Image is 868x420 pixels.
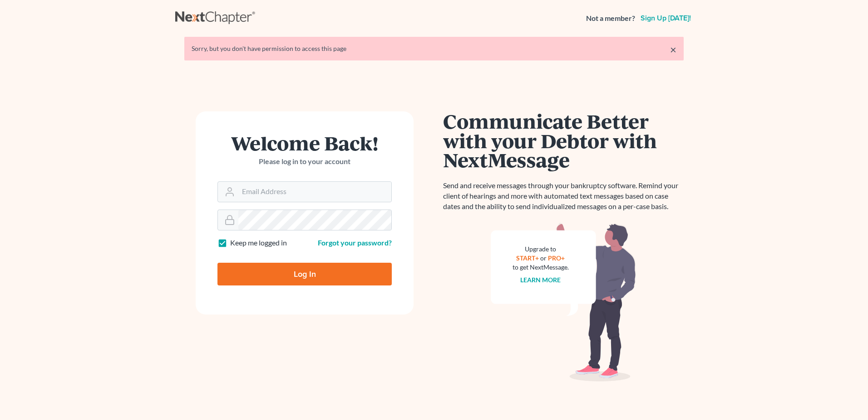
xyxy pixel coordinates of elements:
[217,133,392,153] h1: Welcome Back!
[230,238,287,248] label: Keep me logged in
[521,276,561,284] a: Learn more
[217,156,392,167] p: Please log in to your account
[443,180,684,212] p: Send and receive messages through your bankruptcy software. Remind your client of hearings and mo...
[639,15,693,22] a: Sign up [DATE]!
[238,182,391,202] input: Email Address
[491,223,636,382] img: nextmessage_bg-59042aed3d76b12b5cd301f8e5b87938c9018125f34e5fa2b7a6b67550977c72.svg
[192,44,676,53] div: Sorry, but you don't have permission to access this page
[217,263,392,285] input: Log In
[513,245,569,254] div: Upgrade to
[586,13,635,24] strong: Not a member?
[548,254,565,262] a: PRO+
[517,254,539,262] a: START+
[670,44,676,55] a: ×
[513,263,569,272] div: to get NextMessage.
[443,111,684,170] h1: Communicate Better with your Debtor with NextMessage
[318,238,392,247] a: Forgot your password?
[541,254,547,262] span: or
